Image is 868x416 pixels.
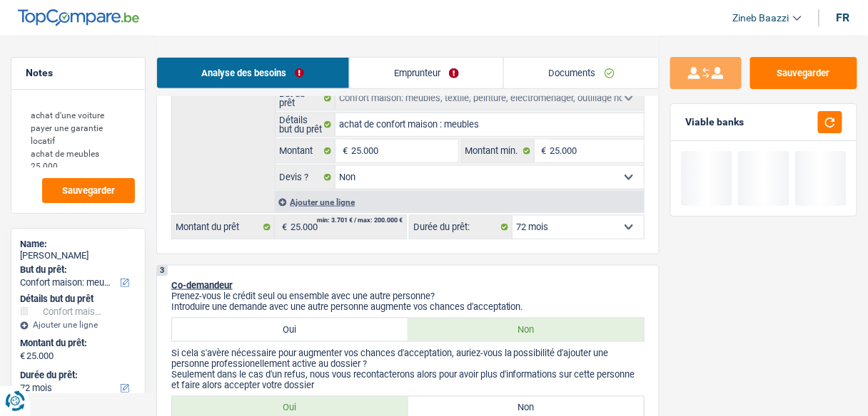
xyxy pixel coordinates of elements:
[317,217,403,224] div: min: 3.701 € / max: 200.000 €
[722,6,802,30] a: Zineb Baazzi
[750,57,857,89] button: Sauvegarder
[18,9,139,26] img: TopCompare Logo
[62,186,115,195] span: Sauvegarder
[171,301,645,312] p: Introduire une demande avec une autre personne augmente vos chances d'acceptation.
[20,338,133,349] label: Montant du prêt:
[20,293,136,305] div: Détails but du prêt
[350,58,504,88] a: Emprunteur
[276,113,335,136] label: Détails but du prêt
[410,216,513,239] label: Durée du prêt:
[172,318,408,341] label: Oui
[20,239,136,250] div: Name:
[171,369,645,390] p: Seulement dans le cas d'un refus, nous vous recontacterons alors pour avoir plus d'informations s...
[20,320,136,330] div: Ajouter une ligne
[275,216,291,239] span: €
[275,192,644,212] div: Ajouter une ligne
[157,58,349,88] a: Analyse des besoins
[172,216,275,239] label: Montant du prêt
[20,350,25,362] span: €
[276,166,335,189] label: Devis ?
[837,11,850,24] div: fr
[171,348,645,369] p: Si cela s'avère nécessaire pour augmenter vos chances d'acceptation, auriez-vous la possibilité d...
[733,12,789,24] span: Zineb Baazzi
[20,370,133,381] label: Durée du prêt:
[171,280,233,291] span: Co-demandeur
[408,318,645,341] label: Non
[26,67,131,79] h5: Notes
[20,250,136,261] div: [PERSON_NAME]
[335,140,351,162] span: €
[42,178,135,203] button: Sauvegarder
[276,140,335,162] label: Montant
[462,140,535,162] label: Montant min.
[157,266,168,276] div: 3
[535,140,550,162] span: €
[504,58,659,88] a: Documents
[171,291,645,301] p: Prenez-vous le crédit seul ou ensemble avec une autre personne?
[20,264,133,276] label: But du prêt:
[276,87,335,110] label: But du prêt
[685,116,744,128] div: Viable banks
